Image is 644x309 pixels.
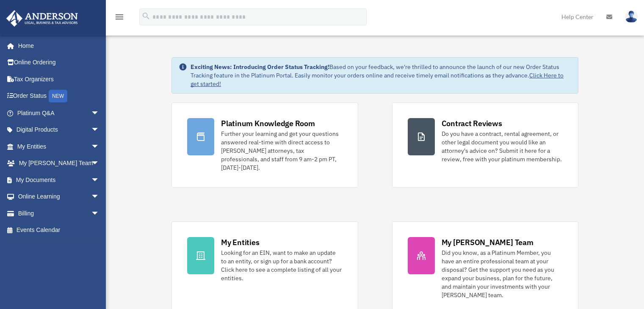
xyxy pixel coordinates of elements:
div: Do you have a contract, rental agreement, or other legal document you would like an attorney's ad... [442,130,563,163]
div: My [PERSON_NAME] Team [442,237,533,248]
a: menu [114,15,124,22]
span: arrow_drop_down [91,105,108,122]
div: NEW [49,90,67,102]
a: Contract Reviews Do you have a contract, rental agreement, or other legal document you would like... [392,102,578,188]
a: Events Calendar [6,222,112,239]
a: Click Here to get started! [191,72,564,88]
div: My Entities [221,237,259,248]
strong: Exciting News: Introducing Order Status Tracking! [191,63,329,71]
a: Platinum Q&Aarrow_drop_down [6,105,112,121]
a: My Entitiesarrow_drop_down [6,138,112,155]
span: arrow_drop_down [91,188,108,206]
span: arrow_drop_down [91,155,108,172]
a: Home [6,37,108,54]
div: Further your learning and get your questions answered real-time with direct access to [PERSON_NAM... [221,130,342,172]
a: Billingarrow_drop_down [6,205,112,222]
a: Online Ordering [6,54,112,71]
span: arrow_drop_down [91,138,108,155]
a: Tax Organizers [6,71,112,88]
a: Order StatusNEW [6,88,112,105]
div: Looking for an EIN, want to make an update to an entity, or sign up for a bank account? Click her... [221,248,342,282]
span: arrow_drop_down [91,205,108,222]
div: Platinum Knowledge Room [221,118,315,129]
a: My [PERSON_NAME] Teamarrow_drop_down [6,155,112,172]
i: search [141,11,151,21]
img: User Pic [625,11,638,23]
a: Online Learningarrow_drop_down [6,188,112,205]
div: Contract Reviews [442,118,502,129]
a: Digital Productsarrow_drop_down [6,121,112,138]
span: arrow_drop_down [91,171,108,189]
div: Based on your feedback, we're thrilled to announce the launch of our new Order Status Tracking fe... [191,63,571,88]
img: Anderson Advisors Platinum Portal [4,10,80,27]
span: arrow_drop_down [91,121,108,139]
a: Platinum Knowledge Room Further your learning and get your questions answered real-time with dire... [171,102,358,188]
i: menu [114,12,124,22]
a: My Documentsarrow_drop_down [6,171,112,188]
div: Did you know, as a Platinum Member, you have an entire professional team at your disposal? Get th... [442,248,563,299]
